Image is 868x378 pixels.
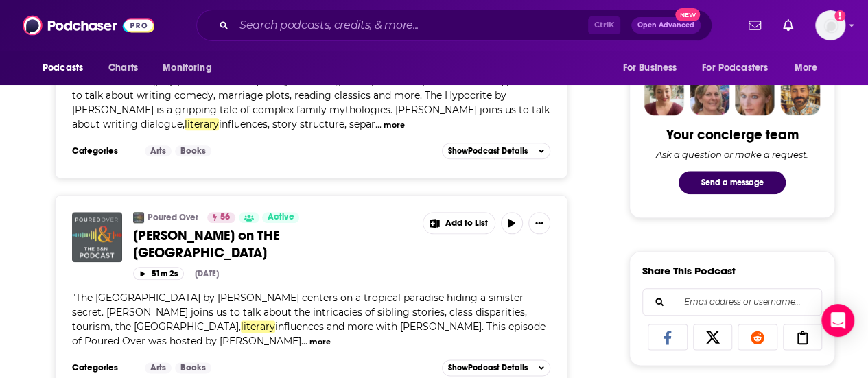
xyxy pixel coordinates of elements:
[528,212,550,234] button: Show More Button
[815,10,845,40] img: User Profile
[72,212,122,262] img: Cleyvis Natera on THE GRAND PALOMA RESORT
[702,58,768,78] span: For Podcasters
[33,55,101,81] button: open menu
[219,118,375,130] span: influences, story structure, separ
[780,75,820,115] img: Jon Profile
[637,22,694,29] span: Open Advanced
[693,55,788,81] button: open menu
[72,145,134,156] h3: Categories
[442,359,550,376] button: ShowPodcast Details
[777,14,799,37] a: Show notifications dropdown
[196,10,712,41] div: Search podcasts, credits, & more...
[783,324,823,350] a: Copy Link
[133,227,413,261] a: [PERSON_NAME] on THE [GEOGRAPHIC_DATA]
[785,55,835,81] button: open menu
[301,335,307,347] span: ...
[675,8,700,21] span: New
[133,267,184,280] button: 51m 2s
[648,324,688,350] a: Share on Facebook
[738,324,777,350] a: Share on Reddit
[679,171,786,194] button: Send a message
[795,58,818,78] span: More
[642,288,822,316] div: Search followers
[735,75,775,115] img: Jules Profile
[145,362,172,373] a: Arts
[99,55,146,81] a: Charts
[234,14,588,36] input: Search podcasts, credits, & more...
[690,75,729,115] img: Barbara Profile
[834,10,845,21] svg: Add a profile image
[445,218,488,228] span: Add to List
[442,143,550,159] button: ShowPodcast Details
[72,320,546,347] span: influences and more with [PERSON_NAME]. This episode of Poured Over was hosted by [PERSON_NAME]
[743,14,766,37] a: Show notifications dropdown
[175,145,211,156] a: Books
[613,55,694,81] button: open menu
[207,212,235,223] a: 56
[588,16,620,34] span: Ctrl K
[220,211,230,224] span: 56
[654,289,810,315] input: Email address or username...
[384,119,405,131] button: more
[622,58,677,78] span: For Business
[72,362,134,373] h3: Categories
[72,292,527,333] span: The [GEOGRAPHIC_DATA] by [PERSON_NAME] centers on a tropical paradise hiding a sinister secret. [...
[693,324,733,350] a: Share on X/Twitter
[815,10,845,40] span: Logged in as AtriaBooks
[133,212,144,223] img: Poured Over
[815,10,845,40] button: Show profile menu
[108,58,138,78] span: Charts
[656,149,808,160] div: Ask a question or make a request.
[175,362,211,373] a: Books
[163,58,211,78] span: Monitoring
[631,17,701,34] button: Open AdvancedNew
[644,75,684,115] img: Sydney Profile
[43,58,83,78] span: Podcasts
[375,118,382,130] span: ...
[195,269,219,279] div: [DATE]
[642,264,736,277] h3: Share This Podcast
[268,211,294,224] span: Active
[309,336,331,348] button: more
[448,363,528,373] span: Show Podcast Details
[423,213,495,233] button: Show More Button
[153,55,229,81] button: open menu
[666,126,799,143] div: Your concierge team
[148,212,198,223] a: Poured Over
[185,118,219,130] span: literary
[23,12,154,38] img: Podchaser - Follow, Share and Rate Podcasts
[262,212,299,223] a: Active
[133,227,279,261] span: [PERSON_NAME] on THE [GEOGRAPHIC_DATA]
[821,304,854,337] div: Open Intercom Messenger
[145,145,172,156] a: Arts
[241,320,275,333] span: literary
[448,146,528,156] span: Show Podcast Details
[72,292,546,347] span: "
